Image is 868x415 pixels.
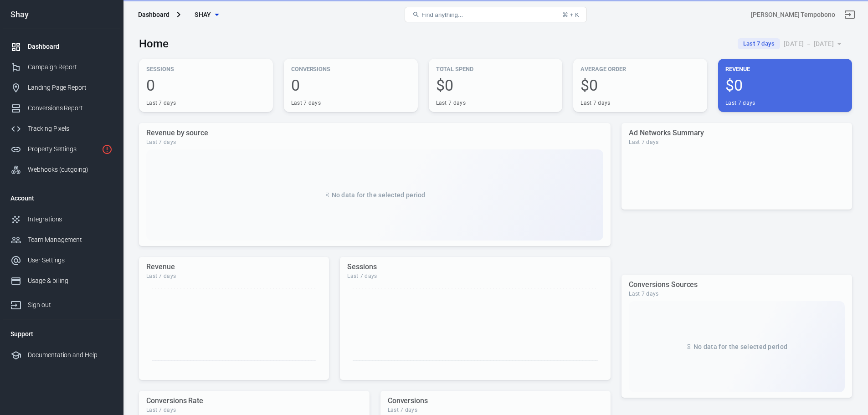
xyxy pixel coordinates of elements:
[3,159,120,180] a: Webhooks (outgoing)
[751,10,835,20] div: Account id: 0FpT1S5U
[138,10,169,19] div: Dashboard
[28,165,113,174] div: Webhooks (outgoing)
[3,118,120,139] a: Tracking Pixels
[102,144,113,155] svg: Property is not installed yet
[3,77,120,98] a: Landing Page Report
[3,209,120,230] a: Integrations
[3,187,120,209] li: Account
[3,323,120,345] li: Support
[3,10,120,19] div: Shay
[3,291,120,315] a: Sign out
[421,11,463,18] span: Find anything...
[195,9,211,20] span: Shay
[3,230,120,250] a: Team Management
[28,300,113,310] div: Sign out
[28,144,98,154] div: Property Settings
[28,350,113,360] div: Documentation and Help
[839,4,861,26] a: Sign out
[405,7,587,22] button: Find anything...⌘ + K
[184,6,230,23] button: Shay
[28,83,113,92] div: Landing Page Report
[28,62,113,72] div: Campaign Report
[28,124,113,133] div: Tracking Pixels
[3,57,120,77] a: Campaign Report
[3,250,120,271] a: User Settings
[3,98,120,118] a: Conversions Report
[28,256,113,265] div: User Settings
[562,11,579,18] div: ⌘ + K
[28,215,113,224] div: Integrations
[28,276,113,286] div: Usage & billing
[28,103,113,113] div: Conversions Report
[28,42,113,51] div: Dashboard
[28,235,113,245] div: Team Management
[3,271,120,291] a: Usage & billing
[3,139,120,159] a: Property Settings
[139,37,169,50] h3: Home
[3,36,120,57] a: Dashboard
